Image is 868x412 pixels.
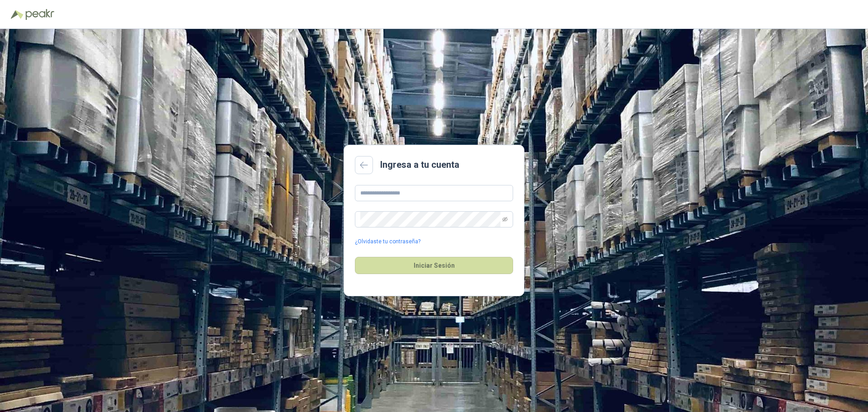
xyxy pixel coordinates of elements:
button: Iniciar Sesión [355,257,513,274]
h2: Ingresa a tu cuenta [380,158,459,172]
img: Peakr [25,9,54,20]
span: eye-invisible [502,217,508,222]
img: Logo [11,10,24,19]
a: ¿Olvidaste tu contraseña? [355,237,420,246]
